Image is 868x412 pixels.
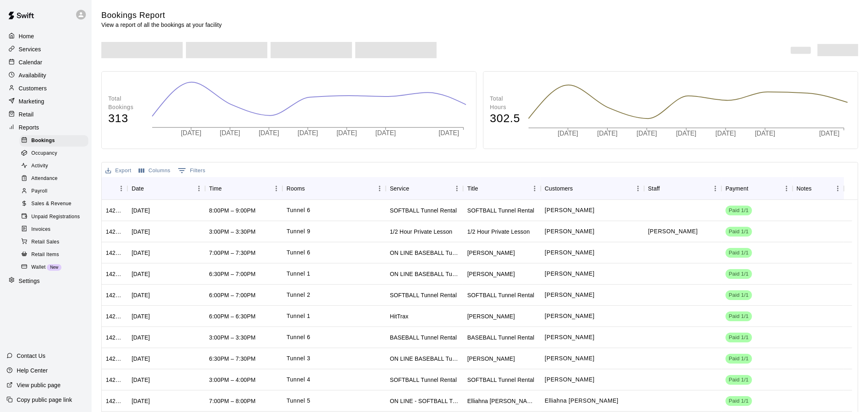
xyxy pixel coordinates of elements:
[545,177,573,200] div: Customers
[298,130,318,137] tspan: [DATE]
[115,182,127,195] button: Menu
[390,397,459,405] div: ON LINE - SOFTBALL Tunnel 1-6 Rental
[19,71,46,79] p: Availability
[7,56,85,68] div: Calendar
[545,227,595,236] p: Tanner Kabat
[726,207,752,215] span: Paid 1/1
[270,182,282,195] button: Menu
[286,397,310,405] p: Tunnel 5
[545,312,595,320] p: Kendryck Landon
[7,121,85,134] div: Reports
[529,182,541,195] button: Menu
[31,137,55,145] span: Bookings
[409,183,421,194] button: Sort
[748,183,760,194] button: Sort
[726,397,752,405] span: Paid 1/1
[20,210,92,223] a: Unpaid Registrations
[209,270,256,278] div: 6:30PM – 7:00PM
[31,200,72,208] span: Sales & Revenue
[7,95,85,107] div: Marketing
[467,206,534,215] div: SOFTBALL Tunnel Rental
[19,110,34,118] p: Retail
[726,249,752,257] span: Paid 1/1
[31,238,59,246] span: Retail Sales
[632,182,644,195] button: Menu
[463,177,540,200] div: Title
[726,270,752,278] span: Paid 1/1
[374,182,386,195] button: Menu
[106,333,123,342] div: 1422451
[209,397,256,405] div: 7:00PM – 8:00PM
[106,376,123,384] div: 1422439
[390,228,453,236] div: 1/2 Hour Private Lesson
[490,112,520,126] h4: 302.5
[209,333,256,342] div: 3:00PM – 3:30PM
[31,213,80,221] span: Unpaid Registrations
[19,58,42,66] p: Calendar
[131,397,150,405] div: Fri, Sep 12, 2025
[209,249,256,257] div: 7:00PM – 7:30PM
[176,164,208,177] button: Show filters
[467,397,536,405] div: Elliahna Pham
[131,206,150,215] div: Fri, Sep 12, 2025
[20,160,88,172] div: Activity
[106,397,123,405] div: 1422007
[209,376,256,384] div: 3:00PM – 4:00PM
[205,177,282,200] div: Time
[286,248,310,257] p: Tunnel 6
[812,183,823,194] button: Sort
[390,333,457,342] div: BASEBALL Tunnel Rental
[545,333,595,342] p: Josh Dumoulin
[19,123,39,131] p: Reports
[467,355,515,363] div: colten trujillo
[726,177,748,200] div: Payment
[20,186,88,197] div: Payroll
[106,206,123,215] div: 1423164
[337,130,357,137] tspan: [DATE]
[131,177,144,200] div: Date
[467,312,515,320] div: Kendryck Landon
[726,228,752,236] span: Paid 1/1
[20,262,88,273] div: WalletNew
[709,182,722,195] button: Menu
[545,375,595,384] p: Raquel Wilson
[821,130,841,137] tspan: [DATE]
[131,249,150,257] div: Fri, Sep 12, 2025
[7,275,85,287] a: Settings
[20,248,92,261] a: Retail Items
[20,147,92,160] a: Occupancy
[106,228,123,236] div: 1422935
[101,21,222,29] p: View a report of all the bookings at your facility
[131,333,150,342] div: Fri, Sep 12, 2025
[286,375,310,384] p: Tunnel 4
[19,84,47,92] p: Customers
[390,270,459,278] div: ON LINE BASEBALL Tunnel 1-6 Rental
[286,333,310,342] p: Tunnel 6
[31,162,48,170] span: Activity
[20,134,92,147] a: Bookings
[793,177,844,200] div: Notes
[386,177,463,200] div: Service
[390,249,459,257] div: ON LINE BASEBALL Tunnel 1-6 Rental
[20,261,92,274] a: WalletNew
[7,69,85,81] a: Availability
[127,177,205,200] div: Date
[31,175,58,183] span: Attendance
[717,130,737,137] tspan: [DATE]
[545,291,595,299] p: Dena Suppo
[220,130,241,137] tspan: [DATE]
[545,248,595,257] p: Christopher Stephens
[209,291,256,299] div: 6:00PM – 7:00PM
[131,376,150,384] div: Fri, Sep 12, 2025
[598,130,618,137] tspan: [DATE]
[677,130,697,137] tspan: [DATE]
[286,270,310,278] p: Tunnel 1
[31,149,57,158] span: Occupancy
[137,164,173,177] button: Select columns
[648,177,660,200] div: Staff
[20,211,88,223] div: Unpaid Registrations
[106,183,117,194] button: Sort
[545,354,595,363] p: colten trujillo
[108,94,144,112] p: Total Bookings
